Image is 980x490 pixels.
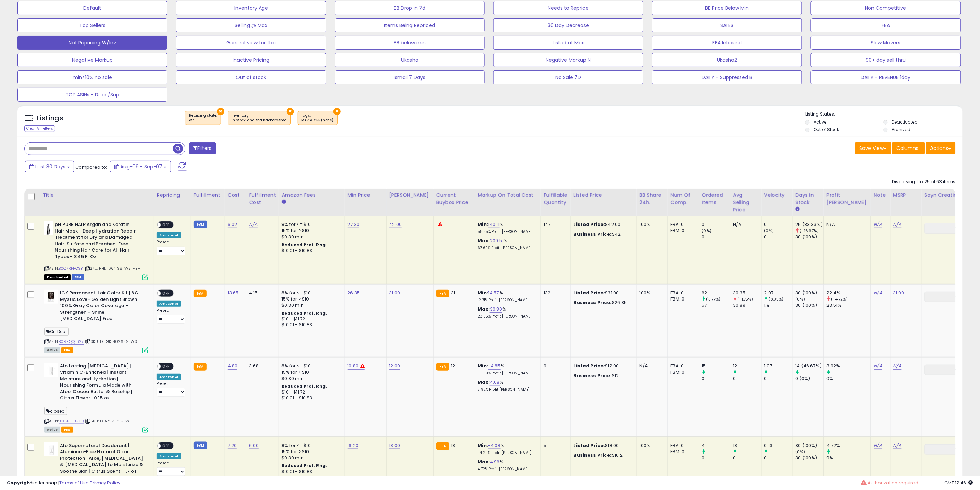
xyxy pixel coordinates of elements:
[764,455,792,461] div: 0
[157,374,181,380] div: Amazon AI
[706,296,721,302] small: (8.77%)
[282,228,339,234] div: 15% for > $10
[702,363,730,369] div: 15
[800,228,819,234] small: (-16.67%)
[282,463,327,468] b: Reduced Prof. Rng.
[769,296,784,302] small: (8.95%)
[157,461,185,476] div: Preset:
[811,53,961,67] button: 90+ day sell thru
[302,113,334,123] span: Tags :
[176,70,326,84] button: Out of stock
[574,221,605,228] b: Listed Price:
[249,192,276,206] div: Fulfillment Cost
[892,127,911,133] label: Archived
[493,36,643,50] button: Listed at Max
[805,111,963,118] p: Listing States:
[348,289,360,296] a: 26.35
[348,442,359,449] a: 16.20
[44,407,67,415] span: closed
[282,322,339,328] div: $10.01 - $10.83
[478,298,536,303] p: 12.71% Profit [PERSON_NAME]
[574,442,605,449] b: Listed Price:
[827,221,866,228] div: N/A
[85,418,132,424] span: | SKU: D-AY-311619-WS
[733,455,761,461] div: 0
[733,442,761,449] div: 18
[282,383,327,389] b: Reduced Prof. Rng.
[926,142,956,154] button: Actions
[157,240,185,255] div: Preset:
[574,231,631,237] div: $42
[44,427,60,433] span: All listings currently available for purchase on Amazon
[189,113,217,123] span: Repricing state :
[59,418,84,424] a: B0CJ3DB9ZQ
[17,1,167,15] button: Default
[574,192,634,199] div: Listed Price
[893,363,902,370] a: N/A
[574,299,631,306] div: $26.35
[436,442,449,450] small: FBA
[574,289,605,296] b: Listed Price:
[35,163,66,170] span: Last 30 Days
[478,450,536,455] p: -4.20% Profit [PERSON_NAME]
[874,221,882,228] a: N/A
[176,18,326,32] button: Selling @ Max
[827,192,868,206] div: Profit [PERSON_NAME]
[488,442,501,449] a: -4.03
[90,480,120,486] a: Privacy Policy
[282,375,339,382] div: $0.30 min
[764,228,774,234] small: (0%)
[892,179,956,185] div: Displaying 1 to 25 of 63 items
[893,289,904,296] a: 31.00
[478,467,536,472] p: 4.72% Profit [PERSON_NAME]
[478,229,536,234] p: 58.35% Profit [PERSON_NAME]
[161,222,172,228] span: OFF
[282,369,339,375] div: 15% for > $10
[544,442,565,449] div: 5
[282,290,339,296] div: 8% for <= $10
[478,458,490,465] b: Max:
[893,442,902,449] a: N/A
[335,18,485,32] button: Items Being Repriced
[493,70,643,84] button: No Sale 7D
[827,375,871,382] div: 0%
[17,36,167,50] button: Not Repricing W/Inv
[282,442,339,449] div: 8% for <= $10
[671,369,694,375] div: FBM: 0
[232,113,287,123] span: Inventory :
[702,375,730,382] div: 0
[733,290,761,296] div: 30.35
[44,290,58,304] img: 411sE964vOL._SL40_.jpg
[436,192,472,206] div: Current Buybox Price
[574,452,631,458] div: $16.2
[478,442,488,449] b: Min:
[333,108,341,115] button: ×
[282,469,339,475] div: $10.01 - $10.83
[282,296,339,302] div: 15% for > $10
[335,70,485,84] button: Ismail 7 Days
[796,442,824,449] div: 30 (100%)
[228,442,237,449] a: 7.20
[764,302,792,309] div: 1.9
[478,363,488,369] b: Min:
[874,363,882,370] a: N/A
[478,314,536,319] p: 23.55% Profit [PERSON_NAME]
[249,290,274,296] div: 4.15
[702,455,730,461] div: 0
[287,108,294,115] button: ×
[451,363,455,369] span: 12
[671,221,694,228] div: FBA: 0
[478,290,536,303] div: %
[574,363,605,369] b: Listed Price:
[764,442,792,449] div: 0.13
[827,363,871,369] div: 3.92%
[478,306,536,319] div: %
[157,453,181,459] div: Amazon AI
[671,192,696,206] div: Num of Comp.
[232,118,287,123] div: in stock and fba backordered
[348,221,360,228] a: 27.30
[796,290,824,296] div: 30 (100%)
[478,379,536,392] div: %
[157,381,185,397] div: Preset:
[574,221,631,228] div: $42.00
